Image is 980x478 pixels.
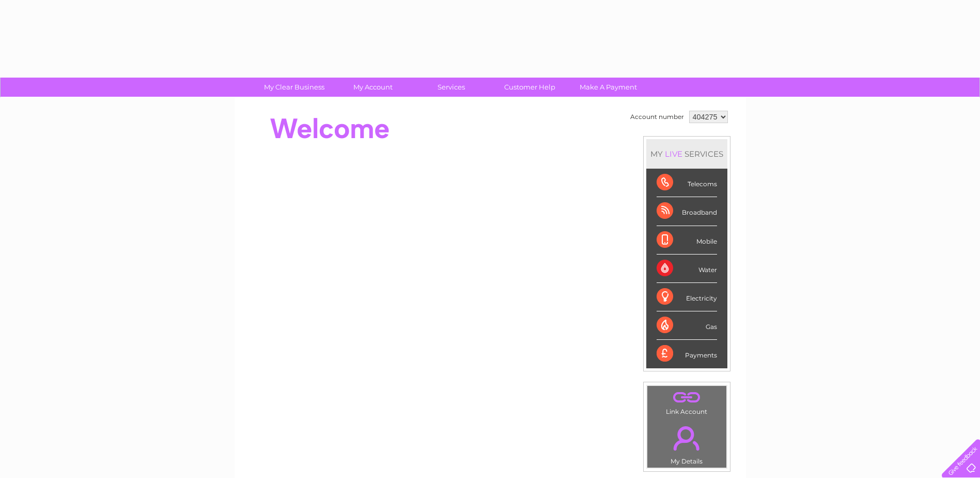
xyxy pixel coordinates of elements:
a: Make A Payment [566,78,651,97]
div: Payments [657,340,717,368]
div: LIVE [663,149,685,159]
a: Services [409,78,494,97]
div: Mobile [657,226,717,255]
div: MY SERVICES [646,139,727,169]
div: Water [657,255,717,283]
td: My Details [647,417,727,468]
div: Electricity [657,283,717,311]
a: My Account [330,78,415,97]
a: . [650,389,724,407]
td: Link Account [647,385,727,418]
a: Customer Help [487,78,572,97]
td: Account number [628,108,687,126]
div: Gas [657,311,717,340]
div: Broadband [657,197,717,226]
a: . [650,420,724,456]
div: Telecoms [657,169,717,197]
a: My Clear Business [252,78,337,97]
